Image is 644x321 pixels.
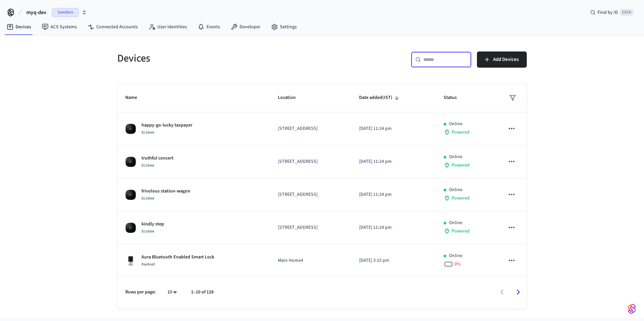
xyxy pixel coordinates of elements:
[454,261,461,267] span: 0 %
[278,125,343,132] p: [STREET_ADDRESS]
[164,287,180,297] div: 10
[125,222,136,233] img: ecobee_lite_3
[449,120,462,128] p: Online
[141,254,214,261] p: Aura Bluetooth Enabled Smart Lock
[359,257,427,264] p: [DATE] 3:15 pm
[192,21,225,33] a: Events
[82,21,143,33] a: Connected Accounts
[449,219,462,226] p: Online
[449,252,462,259] p: Online
[359,224,427,231] p: [DATE] 11:24 pm
[125,189,136,200] img: ecobee_lite_3
[278,158,343,165] p: [STREET_ADDRESS]
[141,195,154,201] span: Ecobee
[141,155,173,162] p: truthful concert
[452,195,470,202] span: Powered
[191,289,214,296] p: 1–10 of 128
[444,93,465,103] span: Status
[628,304,636,314] img: SeamLogoGradient.69752ec5.svg
[225,21,266,33] a: Developer
[125,123,136,134] img: ecobee_lite_3
[359,93,401,103] span: Date added(IST)
[477,51,527,68] button: Add Devices
[125,93,146,103] span: Name
[141,130,154,135] span: Ecobee
[510,284,526,300] button: Go to next page
[141,261,155,267] span: Kwikset
[266,21,302,33] a: Settings
[1,21,36,33] a: Devices
[449,153,462,160] p: Online
[36,21,82,33] a: ACS Systems
[493,55,519,64] span: Add Devices
[585,6,639,19] div: Find by IDCtrl K
[598,9,618,16] span: Find by ID
[141,163,154,168] span: Ecobee
[278,257,343,264] p: Main Home4
[449,186,462,193] p: Online
[620,9,633,16] span: Ctrl K
[143,21,192,33] a: User Identities
[141,228,154,234] span: Ecobee
[359,125,427,132] p: [DATE] 11:24 pm
[452,162,470,169] span: Powered
[52,8,79,17] span: Sandbox
[278,224,343,231] p: [STREET_ADDRESS]
[359,191,427,198] p: [DATE] 11:24 pm
[359,158,427,165] p: [DATE] 11:24 pm
[117,51,318,65] h5: Devices
[125,156,136,167] img: ecobee_lite_3
[452,228,470,235] span: Powered
[26,8,46,16] span: myq-dev
[141,188,190,195] p: frivolous station-wagon
[125,255,136,266] img: Kwikset Halo Touchscreen Wifi Enabled Smart Lock, Polished Chrome, Front
[278,93,304,103] span: Location
[452,129,470,136] span: Powered
[278,191,343,198] p: [STREET_ADDRESS]
[141,122,192,129] p: happy-go-lucky taxpayer
[141,221,164,228] p: kindly step
[125,289,156,296] p: Rows per page:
